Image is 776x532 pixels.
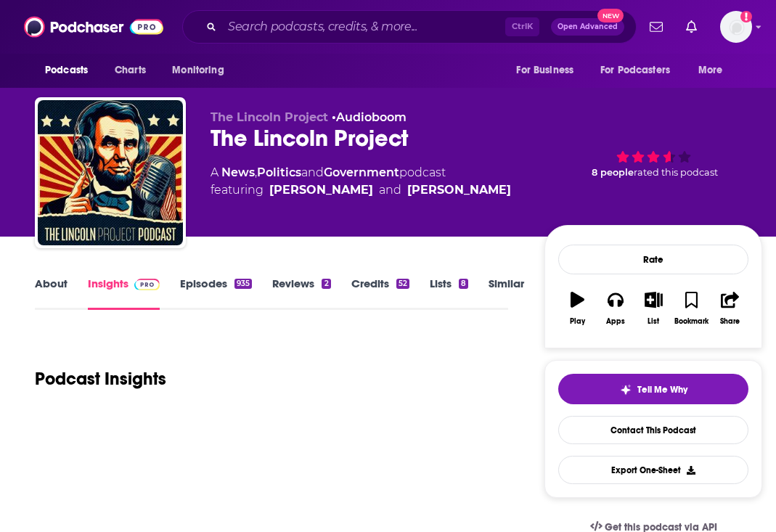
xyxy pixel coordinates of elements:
[459,279,468,289] div: 8
[162,57,242,84] button: open menu
[720,11,752,43] span: Logged in as calellac
[336,110,407,124] a: Audioboom
[234,279,252,289] div: 935
[506,57,592,84] button: open menu
[597,9,624,22] span: New
[332,110,407,124] span: •
[324,165,399,179] a: Government
[505,17,539,36] span: Ctrl K
[322,279,330,289] div: 2
[351,277,409,310] a: Credits52
[634,167,718,178] span: rated this podcast
[711,282,748,335] button: Share
[680,15,703,39] a: Show notifications dropdown
[558,282,596,335] button: Play
[379,181,401,199] span: and
[407,181,511,199] a: [PERSON_NAME]
[257,165,301,179] a: Politics
[558,245,748,274] div: Rate
[88,277,160,310] a: InsightsPodchaser Pro
[720,11,752,43] img: User Profile
[134,279,160,290] img: Podchaser Pro
[720,317,740,326] div: Share
[489,277,524,310] a: Similar
[45,60,88,81] span: Podcasts
[255,165,257,179] span: ,
[115,60,146,81] span: Charts
[698,60,723,81] span: More
[172,60,224,81] span: Monitoring
[182,10,637,44] div: Search podcasts, credits, & more...
[597,282,634,335] button: Apps
[720,11,752,43] button: Show profile menu
[740,11,752,22] svg: Add a profile image
[592,167,634,178] span: 8 people
[180,277,252,310] a: Episodes935
[35,277,68,310] a: About
[558,374,748,404] button: tell me why sparkleTell Me Why
[211,164,511,199] div: A podcast
[591,57,691,84] button: open menu
[105,57,155,84] a: Charts
[396,279,409,289] div: 52
[600,60,670,81] span: For Podcasters
[606,317,625,326] div: Apps
[272,277,330,310] a: Reviews2
[674,317,708,326] div: Bookmark
[35,368,166,390] h1: Podcast Insights
[644,15,669,39] a: Show notifications dropdown
[269,181,373,199] a: [PERSON_NAME]
[222,15,505,38] input: Search podcasts, credits, & more...
[558,416,748,444] a: Contact This Podcast
[430,277,468,310] a: Lists8
[648,317,659,326] div: List
[688,57,741,84] button: open menu
[38,100,183,245] img: The Lincoln Project
[637,384,687,396] span: Tell Me Why
[544,110,762,200] div: 8 peoplerated this podcast
[35,57,107,84] button: open menu
[551,18,624,36] button: Open AdvancedNew
[558,456,748,484] button: Export One-Sheet
[620,384,632,396] img: tell me why sparkle
[634,282,672,335] button: List
[558,23,618,30] span: Open Advanced
[301,165,324,179] span: and
[211,181,511,199] span: featuring
[221,165,255,179] a: News
[24,13,163,41] img: Podchaser - Follow, Share and Rate Podcasts
[673,282,711,335] button: Bookmark
[570,317,585,326] div: Play
[516,60,573,81] span: For Business
[211,110,328,124] span: The Lincoln Project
